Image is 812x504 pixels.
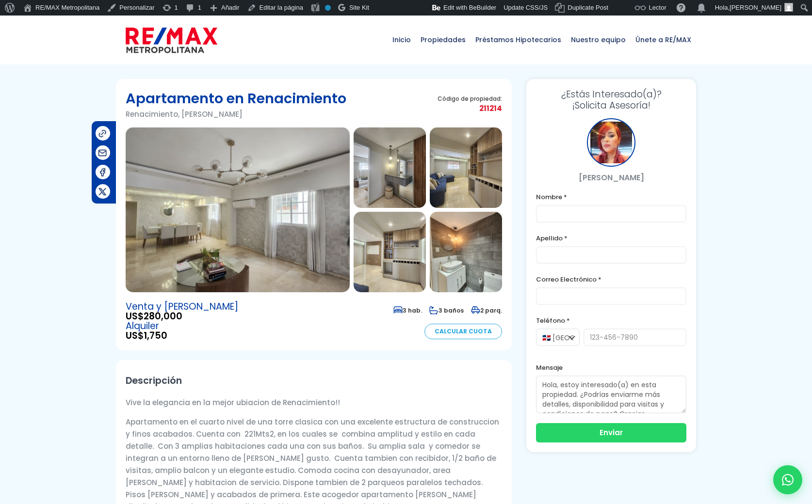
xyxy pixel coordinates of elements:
span: [PERSON_NAME] [730,4,781,11]
span: 3 hab. [393,306,422,315]
img: remax-metropolitana-logo [126,26,217,55]
p: [PERSON_NAME] [536,172,686,184]
h1: Apartamento en Renacimiento [126,89,346,108]
img: Apartamento en Renacimiento [354,127,426,208]
span: 1,750 [144,329,167,342]
a: Préstamos Hipotecarios [471,16,566,64]
img: Apartamento en Renacimiento [126,127,350,292]
div: Maricela Dominguez [587,118,635,167]
label: Mensaje [536,362,686,374]
img: Compartir [97,148,108,158]
img: Compartir [97,167,108,177]
span: 3 baños [429,306,464,315]
label: Correo Electrónico * [536,273,686,285]
img: Compartir [97,187,108,197]
img: Apartamento en Renacimiento [430,127,502,208]
span: 280,000 [144,310,182,323]
span: Venta y [PERSON_NAME] [126,302,238,312]
button: Enviar [536,423,686,442]
a: Propiedades [416,16,471,64]
span: 211214 [438,102,502,114]
a: Únete a RE/MAX [631,16,696,64]
span: Únete a RE/MAX [631,25,696,54]
img: Compartir [97,128,108,139]
input: 123-456-7890 [584,329,686,346]
p: Renacimiento, [PERSON_NAME] [126,108,346,120]
textarea: Hola, estoy interesado(a) en esta propiedad. ¿Podrías enviarme más detalles, disponibilidad para ... [536,376,686,413]
h3: ¡Solicita Asesoría! [536,89,686,111]
a: Calcular Cuota [424,324,502,339]
label: Teléfono * [536,315,686,327]
span: US$ [126,312,238,321]
span: Alquiler [126,321,238,331]
span: US$ [126,331,238,341]
label: Nombre * [536,191,686,203]
img: Visitas de 48 horas. Haz clic para ver más estadísticas del sitio. [378,2,432,14]
span: Site Kit [349,4,369,11]
span: Nuestro equipo [566,25,631,54]
div: No indexar [325,5,331,11]
span: Propiedades [416,25,471,54]
a: RE/MAX Metropolitana [126,16,217,64]
span: Código de propiedad: [438,95,502,102]
img: Apartamento en Renacimiento [354,212,426,292]
span: Inicio [388,25,416,54]
img: Apartamento en Renacimiento [430,212,502,292]
a: Nuestro equipo [566,16,631,64]
h2: Descripción [126,370,502,392]
a: Inicio [388,16,416,64]
span: Préstamos Hipotecarios [471,25,566,54]
label: Apellido * [536,232,686,244]
p: Vive la elegancia en la mejor ubiacion de Renacimiento!! [126,396,502,409]
span: ¿Estás Interesado(a)? [536,89,686,100]
span: 2 parq. [471,306,502,315]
